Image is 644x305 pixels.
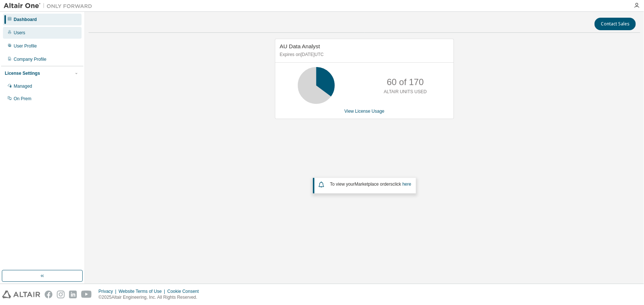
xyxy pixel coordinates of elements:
div: Website Terms of Use [118,288,167,294]
p: © 2025 Altair Engineering, Inc. All Rights Reserved. [99,294,203,301]
img: instagram.svg [57,291,65,298]
img: facebook.svg [45,291,52,298]
div: Privacy [99,288,118,294]
p: ALTAIR UNITS USED [384,89,427,95]
img: linkedin.svg [69,291,77,298]
p: Expires on [DATE] UTC [280,52,447,58]
img: Altair One [4,2,96,10]
div: Users [14,30,25,36]
div: Dashboard [14,17,37,22]
a: here [402,182,411,187]
p: 60 of 170 [387,76,424,88]
span: To view your click [330,182,411,187]
div: Managed [14,83,32,89]
a: View License Usage [344,109,385,114]
em: Marketplace orders [355,182,393,187]
div: Company Profile [14,56,47,62]
span: AU Data Analyst [280,43,320,49]
img: altair_logo.svg [2,291,40,298]
img: youtube.svg [81,291,92,298]
div: On Prem [14,96,31,102]
div: Cookie Consent [167,288,203,294]
div: User Profile [14,43,37,49]
button: Contact Sales [595,18,636,30]
div: License Settings [5,70,40,76]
